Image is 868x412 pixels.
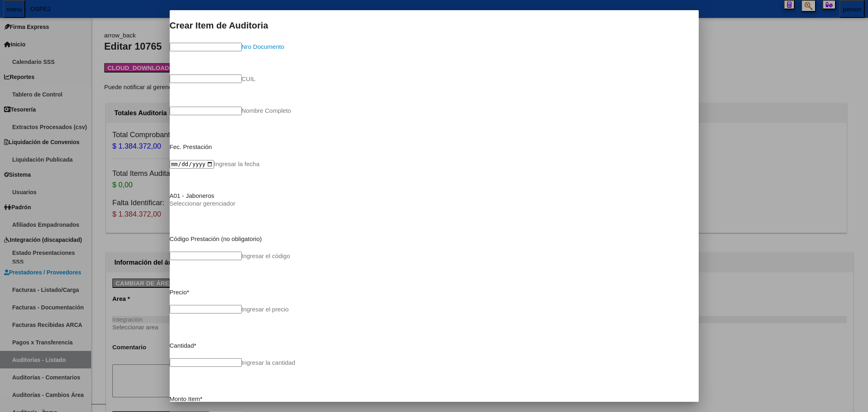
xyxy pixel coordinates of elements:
[242,252,290,259] mat-label: Ingresar el código
[170,394,699,404] p: Monto Item
[214,160,260,167] mat-label: Ingresar la fecha
[242,43,284,50] mat-label: Nro Documento
[170,199,236,206] span: Seleccionar gerenciador
[242,75,256,82] mat-label: CUIL
[242,107,291,114] mat-label: Nombre Completo
[170,18,699,33] h2: Crear Item de Auditoria
[242,305,289,312] mat-label: Ingresar el precio
[170,288,699,297] p: Precio
[170,192,214,199] span: A01 - Jaboneros
[170,341,699,351] p: Cantidad
[242,359,295,366] mat-label: Ingresar la cantidad
[170,234,699,244] p: Código Prestación (no obligatorio)
[170,142,699,152] p: Fec. Prestación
